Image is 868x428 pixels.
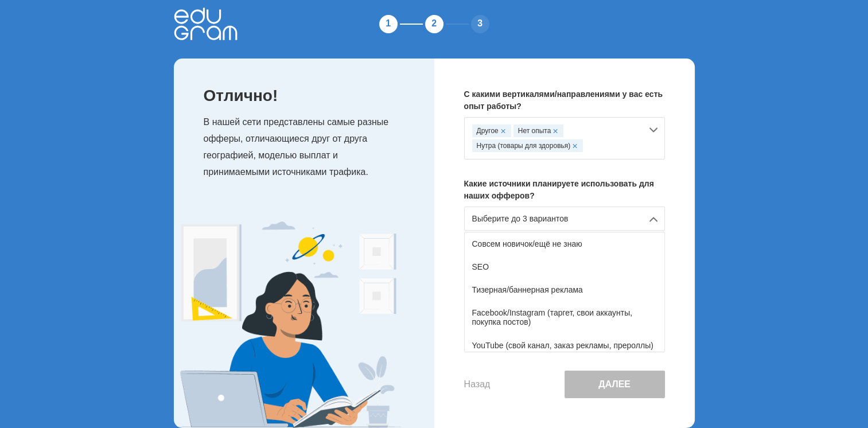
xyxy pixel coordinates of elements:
[204,88,411,103] p: Отлично!
[465,301,664,333] div: Facebook/Instagram (таргет, свои аккаунты, покупка постов)
[174,221,403,428] img: Expert Image
[565,371,665,398] button: Далее
[377,13,400,36] div: 1
[465,278,664,301] div: Тизерная/баннерная реклама
[472,139,583,152] div: Нутра (товары для здоровья)
[423,13,446,36] div: 2
[464,178,665,202] p: Какие источники планируете использовать для наших офферов?
[513,124,564,137] div: Нет опыта
[465,255,664,278] div: SEO
[465,334,664,357] div: YouTube (свой канал, заказ рекламы, прероллы)
[464,207,665,231] div: Выберите до 3 вариантов
[464,88,665,112] p: С какими вертикалями/направлениями у вас есть опыт работы?
[469,13,492,36] div: 3
[204,114,411,180] p: В нашей сети представлены самые разные офферы, отличающиеся друг от друга географией, моделью вып...
[464,379,491,390] button: Назад
[465,232,664,255] div: Совсем новичок/ещё не знаю
[472,124,511,137] div: Другое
